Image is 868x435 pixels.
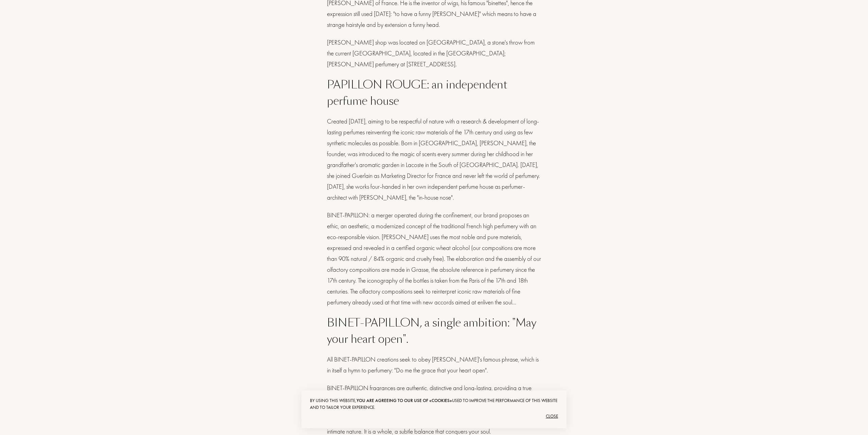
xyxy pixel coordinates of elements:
div: [PERSON_NAME] shop was located on [GEOGRAPHIC_DATA], a stone's throw from the current [GEOGRAPHIC... [327,37,541,70]
div: All BINET-PAPILLON creations seek to obey [PERSON_NAME]'s famous phrase, which is in itself a hym... [327,354,541,376]
div: BINET-PAPILLON, a single ambition: "May your heart open". [327,315,541,347]
span: you are agreeing to our use of «cookies» [357,398,452,403]
div: BINET-PAPILLON: a merger operated during the confinement, our brand proposes an ethic, an aesthet... [327,210,541,308]
div: Close [310,411,558,422]
div: Created [DATE], aiming to be respectful of nature with a research & development of long-lasting p... [327,116,541,203]
div: PAPILLON ROUGE: an independent perfume house [327,77,541,109]
div: By using this website, used to improve the performance of this website and to tailor your experie... [310,397,558,411]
